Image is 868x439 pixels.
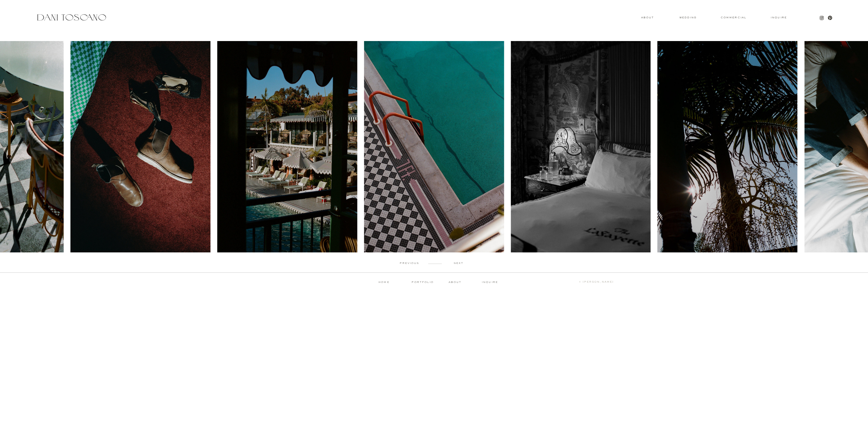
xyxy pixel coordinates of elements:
a: home [367,281,401,284]
p: previous [393,262,426,265]
p: next [442,262,475,265]
a: inquire [479,281,501,284]
b: © [PERSON_NAME] [579,280,614,283]
a: portfolio [406,281,439,284]
a: commercial [718,16,749,19]
a: Inquire [768,16,790,20]
a: wedding [677,16,699,19]
a: © [PERSON_NAME] [540,281,614,284]
a: About [640,16,655,19]
a: about [449,281,467,284]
